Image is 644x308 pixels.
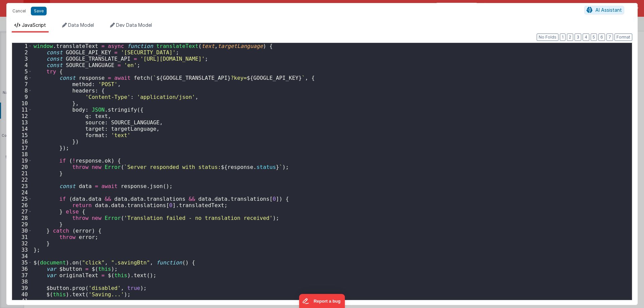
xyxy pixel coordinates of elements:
[12,177,32,183] div: 22
[12,202,32,208] div: 26
[12,259,32,266] div: 35
[12,266,32,272] div: 36
[614,34,632,41] button: Format
[12,247,32,253] div: 33
[583,34,589,41] button: 4
[584,6,624,14] button: AI Assistant
[12,208,32,215] div: 27
[12,126,32,132] div: 14
[12,81,32,87] div: 7
[12,285,32,291] div: 39
[12,43,32,49] div: 1
[12,49,32,56] div: 2
[12,158,32,164] div: 19
[12,68,32,75] div: 5
[12,279,32,285] div: 38
[598,34,605,41] button: 6
[116,22,152,28] span: Dev Data Model
[12,145,32,151] div: 17
[12,183,32,189] div: 23
[12,253,32,259] div: 34
[299,294,345,308] iframe: Marker.io feedback button
[12,221,32,228] div: 29
[12,107,32,113] div: 11
[12,100,32,107] div: 10
[537,34,558,41] button: No Folds
[12,75,32,81] div: 6
[12,215,32,221] div: 28
[12,170,32,177] div: 21
[12,113,32,119] div: 12
[12,62,32,68] div: 4
[68,22,94,28] span: Data Model
[12,240,32,247] div: 32
[12,234,32,240] div: 31
[12,87,32,94] div: 8
[22,22,46,28] span: JavaScript
[12,138,32,145] div: 16
[560,34,566,41] button: 1
[12,228,32,234] div: 30
[12,119,32,126] div: 13
[567,34,573,41] button: 2
[12,196,32,202] div: 25
[575,34,581,41] button: 3
[12,189,32,196] div: 24
[12,298,32,304] div: 41
[606,34,613,41] button: 7
[31,7,47,15] button: Save
[9,6,29,16] button: Cancel
[595,7,622,13] span: AI Assistant
[12,94,32,100] div: 9
[12,151,32,158] div: 18
[12,291,32,298] div: 40
[591,34,597,41] button: 5
[12,272,32,279] div: 37
[12,164,32,170] div: 20
[12,132,32,138] div: 15
[12,56,32,62] div: 3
